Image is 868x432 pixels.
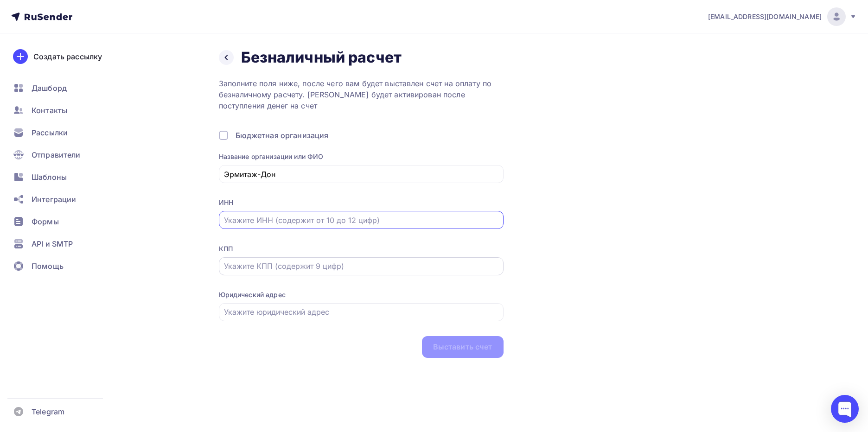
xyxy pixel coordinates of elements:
[7,123,118,142] a: Рассылки
[32,105,67,116] span: Контакты
[708,12,822,21] span: [EMAIL_ADDRESS][DOMAIN_NAME]
[224,215,498,226] input: Укажите ИНН (содержит от 10 до 12 цифр)
[7,212,118,231] a: Формы
[7,146,118,164] a: Отправители
[32,238,73,249] span: API и SMTP
[224,260,498,272] input: Укажите КПП (содержит 9 цифр)
[32,149,81,160] span: Отправители
[32,406,64,417] span: Telegram
[224,306,498,318] input: Укажите юридический адрес
[219,78,504,111] p: Заполните поля ниже, после чего вам будет выставлен счет на оплату по безналичному расчету. [PERS...
[7,168,118,186] a: Шаблоны
[219,198,504,207] div: ИНН
[32,194,76,205] span: Интеграции
[219,152,504,161] div: Название организации или ФИО
[33,51,102,62] div: Создать рассылку
[32,83,67,94] span: Дашборд
[224,169,498,180] input: Укажите название организации или ФИО
[219,290,504,299] div: Юридический адрес
[7,101,118,120] a: Контакты
[32,127,68,138] span: Рассылки
[7,79,118,97] a: Дашборд
[32,260,64,272] span: Помощь
[236,130,329,141] div: Бюджетная организация
[32,172,67,183] span: Шаблоны
[241,48,402,67] h2: Безналичный расчет
[32,216,59,227] span: Формы
[219,244,504,254] div: КПП
[708,7,857,26] a: [EMAIL_ADDRESS][DOMAIN_NAME]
